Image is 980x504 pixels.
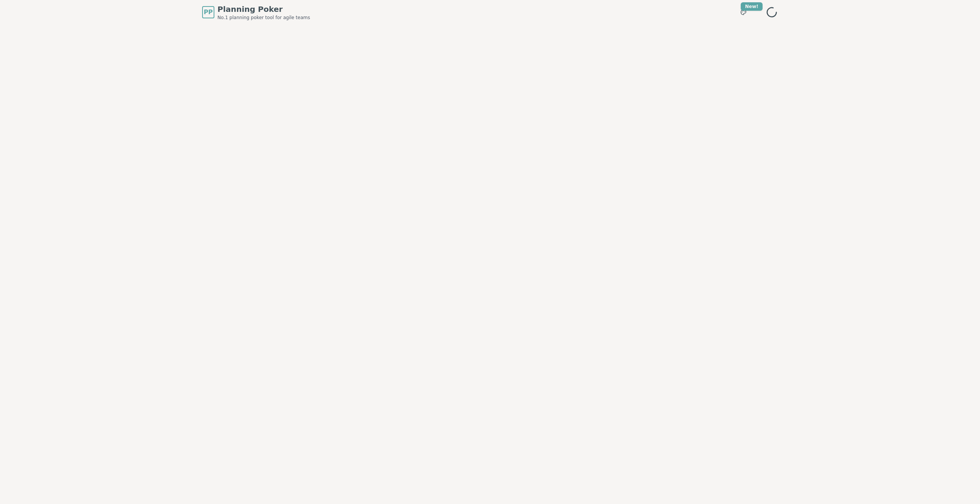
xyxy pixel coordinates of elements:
div: New! [741,2,763,11]
span: Planning Poker [217,4,310,15]
a: PPPlanning PokerNo.1 planning poker tool for agile teams [202,4,310,21]
button: New! [737,5,750,19]
span: No.1 planning poker tool for agile teams [217,15,310,21]
span: PP [204,8,212,17]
